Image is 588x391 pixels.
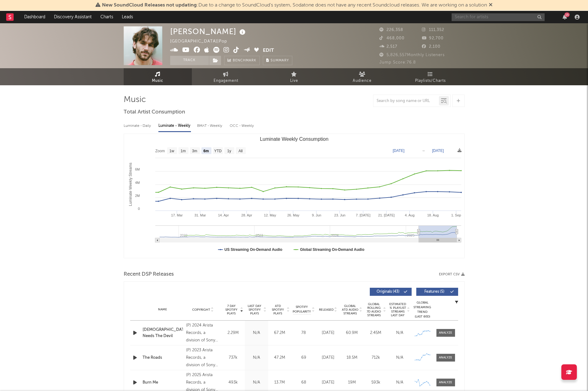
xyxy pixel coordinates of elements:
text: 3m [192,149,197,153]
span: 468,000 [379,36,405,40]
text: 6M [135,167,139,171]
span: Benchmark [233,57,256,64]
div: 60.9M [342,330,362,336]
text: 1w [169,149,174,153]
div: Luminate - Daily [124,121,152,131]
div: 69 [293,355,315,361]
div: 593k [365,380,386,386]
text: [DATE] [432,149,444,153]
div: Global Streaming Trend (Last 60D) [413,300,432,319]
div: BMAT - Weekly [197,121,223,131]
text: 31. Mar [194,213,206,217]
span: 2,100 [422,45,440,49]
div: 67.2M [270,330,290,336]
div: 78 [293,330,315,336]
a: Audience [328,68,396,85]
span: Jump Score: 76.8 [379,60,416,64]
span: ATD Spotify Plays [270,304,286,315]
span: Released [319,308,334,312]
text: 4. Aug [405,213,414,217]
div: [DATE] [318,330,338,336]
span: Audience [353,77,372,85]
div: [DATE] [318,380,338,386]
text: YTD [214,149,221,153]
text: 0 [138,207,139,211]
div: 13.7M [270,380,290,386]
span: New SoundCloud Releases not updating [102,3,197,8]
div: N/A [389,380,410,386]
a: Discovery Assistant [50,11,96,23]
div: (P) 2024 Arista Records, a division of Sony Music Entertainment, under exclusive license from [PE... [186,322,220,344]
text: 14. Apr [218,213,229,217]
a: Music [124,68,192,85]
button: 15 [563,15,567,20]
span: Summary [271,59,289,62]
div: N/A [246,380,267,386]
text: 21. [DATE] [378,213,395,217]
button: Features(5) [416,288,458,296]
div: N/A [389,355,410,361]
span: 5,826,557 Monthly Listeners [379,53,445,57]
span: Playlists/Charts [415,77,446,85]
input: Search by song name or URL [374,99,439,104]
a: Dashboard [20,11,50,23]
text: 6m [203,149,209,153]
span: 2,517 [379,45,397,49]
span: 226,358 [379,28,403,32]
a: Playlists/Charts [396,68,465,85]
text: 1y [227,149,231,153]
span: Recent DSP Releases [124,271,174,278]
div: Luminate - Weekly [158,121,191,131]
button: Export CSV [439,273,465,276]
div: 47.2M [270,355,290,361]
text: 28. Apr [241,213,252,217]
button: Edit [263,47,274,55]
text: 26. May [287,213,299,217]
text: Luminate Weekly Streams [128,163,132,206]
span: Global ATD Audio Streams [342,304,359,315]
span: Global Rolling 7D Audio Streams [365,302,382,317]
text: 1m [180,149,186,153]
div: 737k [223,355,243,361]
span: Dismiss [489,3,493,8]
text: 4M [135,181,139,184]
div: 2.45M [365,330,386,336]
div: OCC - Weekly [230,121,254,131]
text: 18. Aug [427,213,439,217]
svg: Luminate Weekly Consumption [124,134,464,258]
span: Live [290,77,298,85]
text: 9. Jun [312,213,321,217]
div: N/A [389,330,410,336]
a: Live [260,68,328,85]
span: Estimated % Playlist Streams Last Day [389,302,406,317]
div: [PERSON_NAME] [170,26,247,37]
button: Originals(43) [370,288,412,296]
text: 12. May [264,213,276,217]
text: Global Streaming On-Demand Audio [300,247,364,252]
text: 23. Jun [334,213,345,217]
div: 712k [365,355,386,361]
a: Charts [96,11,117,23]
div: (P) 2023 Arista Records, a division of Sony Music Entertainment, under exclusive license from [PE... [186,347,220,369]
div: N/A [246,355,267,361]
span: 111,352 [422,28,444,32]
a: Benchmark [224,56,260,65]
button: Track [170,56,209,65]
input: Search for artists [452,13,545,21]
span: Engagement [214,77,238,85]
a: The Roads [143,355,183,361]
span: 92,700 [422,36,444,40]
div: 15 [564,12,570,17]
span: Total Artist Consumption [124,109,185,116]
div: [DATE] [318,355,338,361]
span: Features ( 5 ) [420,290,449,294]
text: 7. [DATE] [356,213,370,217]
span: : Due to a change to SoundCloud's system, Sodatone does not have any recent Soundcloud releases. ... [102,3,487,8]
span: Spotify Popularity [293,305,311,314]
a: Burn Me [143,380,183,386]
text: [DATE] [393,149,405,153]
a: [DEMOGRAPHIC_DATA] Needs The Devil [143,327,183,339]
a: Engagement [192,68,260,85]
